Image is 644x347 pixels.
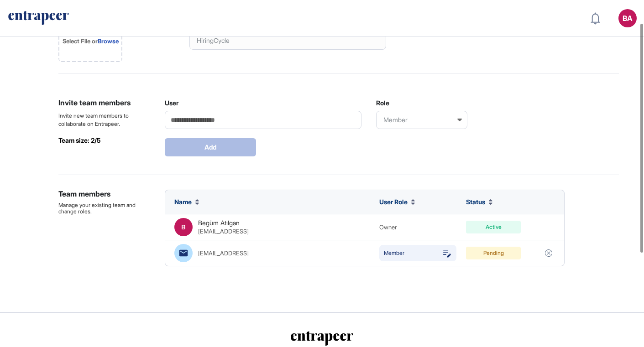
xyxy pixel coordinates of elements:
[174,218,193,236] div: B
[98,37,119,45] a: Browse
[379,224,397,231] div: Owner
[376,99,389,107] label: Role
[198,250,249,257] div: [EMAIL_ADDRESS]
[165,99,178,107] label: User
[466,221,521,233] div: Active
[198,228,249,235] div: [EMAIL_ADDRESS]
[379,198,415,206] div: User Role
[174,198,199,206] div: Name
[58,112,150,128] div: Invite new team members to collaborate on Entrapeer.
[198,219,249,235] div: Begüm Atılgan
[58,136,100,144] b: Team size: 2/5
[618,9,637,27] button: BA
[466,198,492,206] div: Status
[58,97,150,108] div: Invite team members
[63,28,119,46] div: Drag & Drop Select File or
[7,11,70,26] a: entrapeer-logo
[58,202,150,215] div: Manage your existing team and change roles.
[466,247,521,259] div: Pending
[58,190,150,198] div: Team members
[174,218,249,236] a: BBegüm Atılgan[EMAIL_ADDRESS]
